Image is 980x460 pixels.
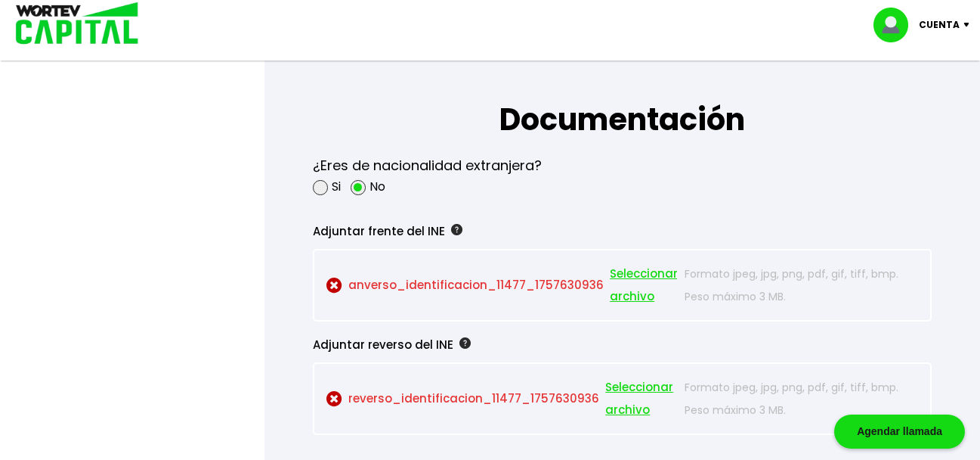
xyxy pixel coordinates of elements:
img: profile-image [873,8,919,42]
div: Adjuntar frente del INE [313,220,870,243]
h1: Documentación [313,51,932,142]
img: cross-circle.ce22fdcf.svg [326,278,342,294]
p: reverso_identificacion_11477_1757630936 [326,376,677,421]
img: cross-circle.ce22fdcf.svg [326,391,342,407]
div: Adjuntar reverso del INE [313,334,870,356]
img: icon-down [960,23,980,27]
span: Seleccionar archivo [610,263,678,308]
img: gfR76cHglkPwleuBLjWdxeZVvX9Wp6JBDmjRYY8JYDQn16A2ICN00zLTgIroGa6qie5tIuWH7V3AapTKqzv+oMZsGfMUqL5JM... [459,337,471,349]
p: Cuenta [919,14,960,36]
p: ¿Eres de nacionalidad extranjera? [313,154,542,177]
p: Formato jpeg, jpg, png, pdf, gif, tiff, bmp. Peso máximo 3 MB. [685,263,918,308]
p: Formato jpeg, jpg, png, pdf, gif, tiff, bmp. Peso máximo 3 MB. [685,376,918,421]
img: gfR76cHglkPwleuBLjWdxeZVvX9Wp6JBDmjRYY8JYDQn16A2ICN00zLTgIroGa6qie5tIuWH7V3AapTKqzv+oMZsGfMUqL5JM... [451,224,462,235]
span: Seleccionar archivo [605,376,677,421]
label: No [369,177,385,196]
div: Agendar llamada [834,415,965,449]
p: anverso_identificacion_11477_1757630936 [326,263,677,308]
label: Si [332,177,341,196]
